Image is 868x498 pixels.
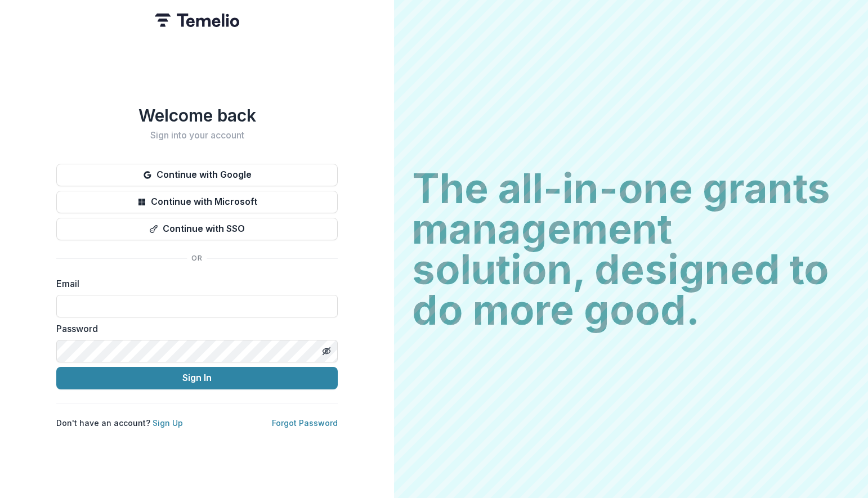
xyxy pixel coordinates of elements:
[272,418,338,428] a: Forgot Password
[56,367,338,389] button: Sign In
[56,417,183,429] p: Don't have an account?
[56,105,338,125] h1: Welcome back
[56,164,338,186] button: Continue with Google
[317,342,335,360] button: Toggle password visibility
[153,418,183,428] a: Sign Up
[56,130,338,141] h2: Sign into your account
[56,322,331,335] label: Password
[56,277,331,290] label: Email
[56,191,338,213] button: Continue with Microsoft
[155,14,239,27] img: Temelio
[56,218,338,240] button: Continue with SSO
